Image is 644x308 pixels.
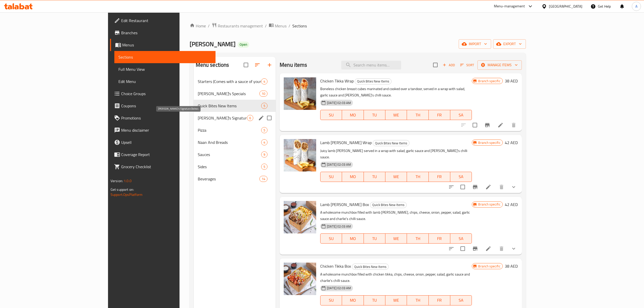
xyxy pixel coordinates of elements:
[430,60,441,70] span: Select section
[370,202,406,208] span: Quick Bites New Items
[284,201,316,233] img: Lamb Donner Box
[261,164,267,170] div: items
[452,297,470,304] span: SA
[218,23,263,29] span: Restaurants management
[450,172,472,182] button: SA
[118,66,211,72] span: Full Menu View
[110,100,216,112] a: Coupons
[452,173,470,180] span: SA
[260,91,267,96] span: 10
[121,30,211,36] span: Branches
[238,42,249,48] div: Open
[342,110,364,120] button: MO
[194,73,276,187] nav: Menu sections
[118,78,211,84] span: Edit Menu
[110,136,216,148] a: Upsell
[355,78,391,84] span: Quick Bites New Items
[387,235,405,242] span: WE
[320,201,369,208] span: Lamb [PERSON_NAME] Box
[364,295,385,305] button: TU
[429,233,450,244] button: FR
[198,127,261,133] div: Pizza
[121,139,211,145] span: Upsell
[257,114,265,122] button: edit
[323,297,340,304] span: SU
[549,4,582,9] div: [GEOGRAPHIC_DATA]
[364,172,385,182] button: TU
[497,122,504,128] a: Edit menu item
[431,111,448,119] span: FR
[387,111,405,119] span: WE
[505,201,518,208] h6: 42 AED
[373,140,409,146] div: Quick Bites New Items
[114,75,216,88] a: Edit Menu
[124,178,132,184] span: 1.0.0
[111,178,123,184] span: Version:
[442,62,456,68] span: Add
[385,110,407,120] button: WE
[485,246,491,252] a: Edit menu item
[289,23,290,29] li: /
[355,78,391,84] div: Quick Bites New Items
[325,100,353,105] span: [DATE] 02:03 AM
[407,110,428,120] button: TH
[477,60,522,70] button: Manage items
[320,148,472,160] p: Juicy lamb [PERSON_NAME] served in a wrap with salad, garlic sauce and [PERSON_NAME]'s chilli sauce.
[292,23,307,29] span: Sections
[511,246,517,252] svg: Show Choices
[111,186,134,193] span: Get support on:
[284,139,316,172] img: Lamb Donner Wrap
[198,91,259,97] div: Charlie's Specials
[261,128,267,133] span: 5
[409,111,426,119] span: TH
[265,23,267,29] li: /
[373,140,409,146] span: Quick Bites New Items
[459,39,491,49] button: import
[431,235,448,242] span: FR
[344,235,362,242] span: MO
[452,235,470,242] span: SA
[364,233,385,244] button: TU
[459,61,475,69] button: Sort
[387,173,405,180] span: WE
[320,139,372,146] span: Lamb [PERSON_NAME] Wrap
[110,88,216,100] a: Choice Groups
[344,297,362,304] span: MO
[409,297,426,304] span: TH
[342,233,364,244] button: MO
[429,295,450,305] button: FR
[198,91,259,97] span: [PERSON_NAME]'s Specials
[194,75,276,88] div: Starters (Comes with a sauce of your Choice)4
[198,139,261,145] span: Naan And Breads
[198,103,261,109] span: Quick Bites New Items
[495,243,508,255] button: delete
[505,263,518,270] h6: 38 AED
[508,119,520,131] button: delete
[469,181,481,193] button: Branch-specific-item
[342,172,364,182] button: MO
[457,243,468,254] span: Select to update
[450,295,472,305] button: SA
[320,86,472,98] p: Boneless chicken breast cubes marinated and cooked over a tandoor, served in a wrap with salad, g...
[366,111,383,119] span: TU
[407,172,428,182] button: TH
[457,61,477,69] span: Sort items
[476,264,502,269] span: Branch specific
[194,136,276,148] div: Naan And Breads4
[260,177,267,181] span: 14
[110,161,216,173] a: Grocery Checklist
[325,224,353,229] span: [DATE] 02:03 AM
[118,54,211,60] span: Sections
[460,62,474,68] span: Sort
[261,164,267,169] span: 5
[493,39,526,49] button: export
[320,209,472,222] p: A wholesome munchbox filled with lamb [PERSON_NAME], chips, cheese, onion, pepper, salad, garlic ...
[476,202,502,207] span: Branch specific
[198,78,261,84] span: Starters (Comes with a sauce of your Choice)
[194,148,276,161] div: Sauces9
[261,79,267,84] span: 4
[194,161,276,173] div: Sides5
